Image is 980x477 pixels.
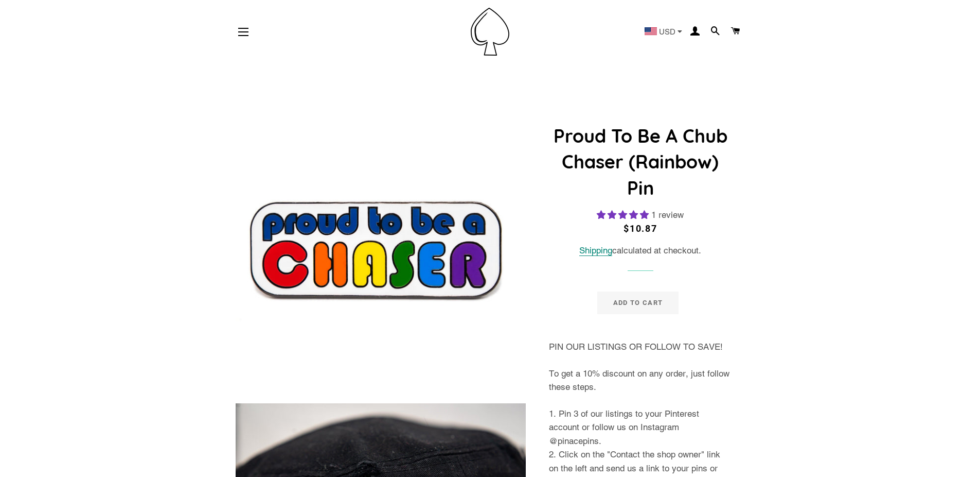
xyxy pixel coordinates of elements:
p: To get a 10% discount on any order, just follow these steps. [549,367,732,394]
span: 1 review [651,210,684,220]
button: Add to Cart [597,292,679,314]
span: USD [659,28,675,36]
img: Proud To Be A Chaser Enamel Pin Badge Rainbow Pride LGBTQ Gift For Her/Him - Pin Ace [236,105,526,396]
h1: Proud To Be A Chub Chaser (Rainbow) Pin [549,123,732,201]
span: $10.87 [623,223,657,234]
a: Shipping [579,245,612,256]
div: calculated at checkout. [549,244,732,258]
p: PIN OUR LISTINGS OR FOLLOW TO SAVE! [549,340,732,354]
span: Add to Cart [613,299,663,306]
span: 5.00 stars [597,210,651,220]
img: Pin-Ace [471,8,509,56]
